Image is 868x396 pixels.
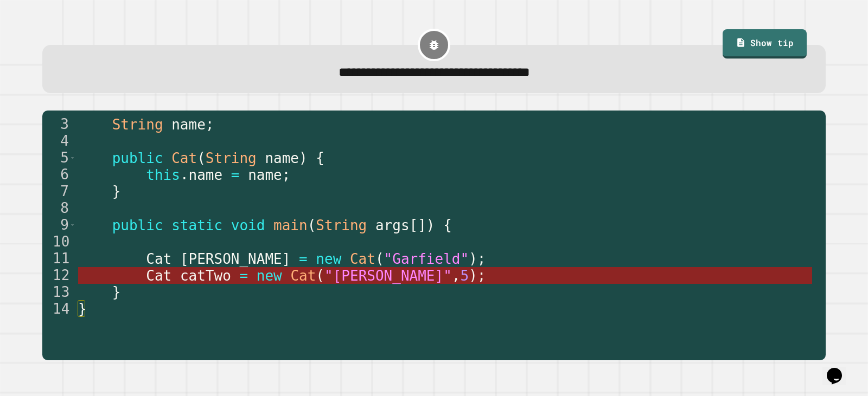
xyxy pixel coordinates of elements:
span: name [248,167,282,183]
div: 11 [42,250,76,267]
div: 8 [42,200,76,217]
span: Toggle code folding, rows 5 through 7 [69,150,75,166]
div: 7 [42,183,76,200]
div: 9 [42,217,76,233]
span: Toggle code folding, rows 9 through 13 [69,217,75,233]
div: 14 [42,301,76,317]
span: static [171,217,222,233]
div: 12 [42,267,76,284]
span: "[PERSON_NAME]" [324,268,452,284]
span: Cat [146,268,171,284]
span: new [316,251,341,267]
iframe: chat widget [822,353,857,385]
span: name [189,167,223,183]
span: = [299,251,308,267]
div: 6 [42,166,76,183]
span: String [206,150,257,166]
span: 5 [460,268,469,284]
span: args [375,217,410,233]
span: Cat [146,251,171,267]
span: public [112,150,163,166]
span: name [265,150,299,166]
span: Cat [290,268,316,284]
div: 13 [42,284,76,301]
span: main [273,217,308,233]
span: this [146,167,180,183]
div: 5 [42,150,76,166]
span: Cat [171,150,197,166]
span: new [257,268,282,284]
span: [PERSON_NAME] [180,251,291,267]
span: String [112,116,163,133]
span: name [171,116,206,133]
span: = [231,167,240,183]
span: String [316,217,367,233]
div: 4 [42,133,76,150]
span: "Garfield" [384,251,469,267]
div: 3 [42,116,76,133]
span: void [231,217,265,233]
a: Show tip [723,29,807,59]
div: 10 [42,233,76,250]
span: Cat [350,251,375,267]
span: = [239,268,248,284]
span: catTwo [180,268,231,284]
span: public [112,217,163,233]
